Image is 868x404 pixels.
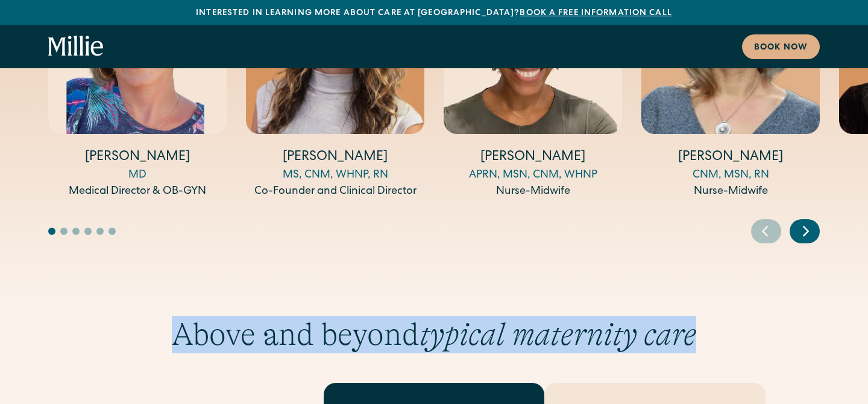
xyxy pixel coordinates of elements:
div: Next slide [790,219,820,243]
div: Nurse-Midwife [641,184,820,200]
button: Go to slide 1 [48,228,55,235]
h4: [PERSON_NAME] [444,149,622,167]
div: Co-Founder and Clinical Director [246,184,424,200]
a: Book a free information call [520,9,671,18]
button: Go to slide 5 [96,228,104,235]
button: Go to slide 3 [72,228,80,235]
div: CNM, MSN, RN [641,167,820,184]
h2: Above and beyond [48,316,820,353]
h4: [PERSON_NAME] [246,149,424,167]
a: Book now [742,34,820,59]
button: Go to slide 6 [108,228,116,235]
div: Medical Director & OB-GYN [48,184,227,200]
em: typical maternity care [420,316,696,353]
button: Go to slide 4 [84,228,92,235]
div: MS, CNM, WHNP, RN [246,167,424,184]
button: Go to slide 2 [60,228,68,235]
h4: [PERSON_NAME] [48,149,227,167]
div: Book now [754,42,808,54]
h4: [PERSON_NAME] [641,149,820,167]
a: home [48,36,104,57]
div: Previous slide [751,219,781,243]
div: Nurse-Midwife [444,184,622,200]
div: MD [48,167,227,184]
div: APRN, MSN, CNM, WHNP [444,167,622,184]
